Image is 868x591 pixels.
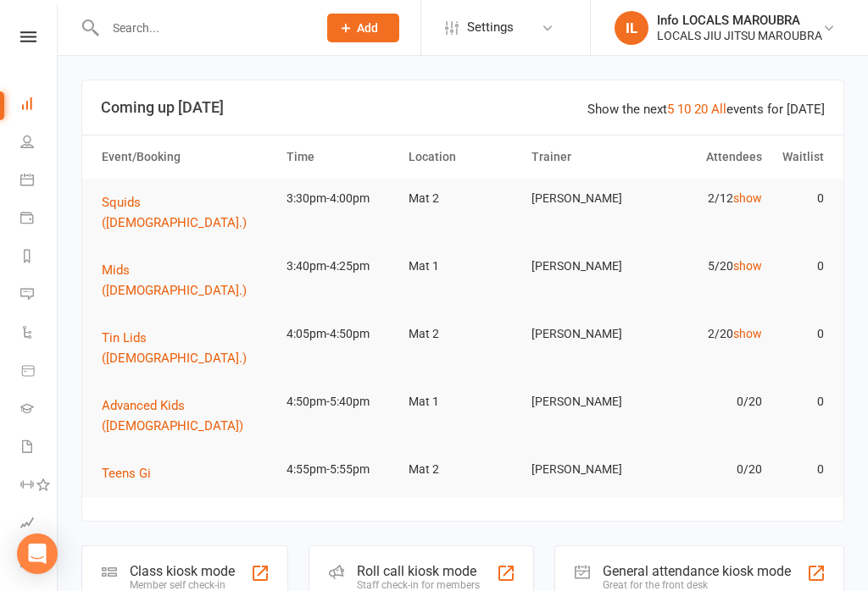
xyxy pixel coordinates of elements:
[102,330,247,366] span: Tin Lids ([DEMOGRAPHIC_DATA].)
[20,124,58,163] a: People
[667,102,674,117] a: 5
[524,246,647,286] td: [PERSON_NAME]
[102,260,271,301] button: Mids ([DEMOGRAPHIC_DATA].)
[647,246,770,286] td: 5/20
[733,259,762,273] a: show
[279,382,402,422] td: 4:50pm-5:40pm
[647,314,770,354] td: 2/20
[401,450,524,489] td: Mat 2
[401,179,524,218] td: Mat 2
[524,179,647,218] td: [PERSON_NAME]
[102,398,243,434] span: Advanced Kids ([DEMOGRAPHIC_DATA])
[647,382,770,422] td: 0/20
[20,163,58,201] a: Calendar
[102,466,151,481] span: Teens Gi
[770,314,831,354] td: 0
[279,450,402,489] td: 4:55pm-5:55pm
[102,195,247,230] span: Squids ([DEMOGRAPHIC_DATA].)
[733,327,762,340] a: show
[279,135,402,179] th: Time
[102,262,247,298] span: Mids ([DEMOGRAPHIC_DATA].)
[102,395,271,436] button: Advanced Kids ([DEMOGRAPHIC_DATA])
[694,102,708,117] a: 20
[101,99,825,116] h3: Coming up [DATE]
[279,179,402,218] td: 3:30pm-4:00pm
[20,86,58,124] a: Dashboard
[770,246,831,286] td: 0
[587,99,825,119] div: Show the next events for [DATE]
[20,505,58,544] a: Assessments
[102,463,163,483] button: Teens Gi
[401,314,524,354] td: Mat 2
[357,21,378,35] span: Add
[711,102,726,117] a: All
[327,14,399,42] button: Add
[20,201,58,239] a: Payments
[657,28,822,43] div: LOCALS JIU JITSU MAROUBRA
[94,135,279,179] th: Event/Booking
[524,382,647,422] td: [PERSON_NAME]
[279,314,402,354] td: 4:05pm-4:50pm
[615,11,648,45] div: IL
[647,179,770,218] td: 2/12
[357,579,480,591] div: Staff check-in for members
[100,16,305,40] input: Search...
[770,450,831,489] td: 0
[770,382,831,422] td: 0
[603,579,791,591] div: Great for the front desk
[467,8,514,47] span: Settings
[603,563,791,579] div: General attendance kiosk mode
[401,382,524,422] td: Mat 1
[677,102,691,117] a: 10
[357,563,480,579] div: Roll call kiosk mode
[130,579,235,591] div: Member self check-in
[647,450,770,489] td: 0/20
[102,328,271,368] button: Tin Lids ([DEMOGRAPHIC_DATA].)
[401,135,524,179] th: Location
[279,246,402,286] td: 3:40pm-4:25pm
[401,246,524,286] td: Mat 1
[770,179,831,218] td: 0
[524,135,647,179] th: Trainer
[770,135,831,179] th: Waitlist
[17,533,58,574] div: Open Intercom Messenger
[733,191,762,205] a: show
[657,13,822,28] div: Info LOCALS MAROUBRA
[102,192,271,233] button: Squids ([DEMOGRAPHIC_DATA].)
[524,450,647,489] td: [PERSON_NAME]
[20,353,58,391] a: Product Sales
[647,135,770,179] th: Attendees
[130,563,235,579] div: Class kiosk mode
[20,239,58,277] a: Reports
[524,314,647,354] td: [PERSON_NAME]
